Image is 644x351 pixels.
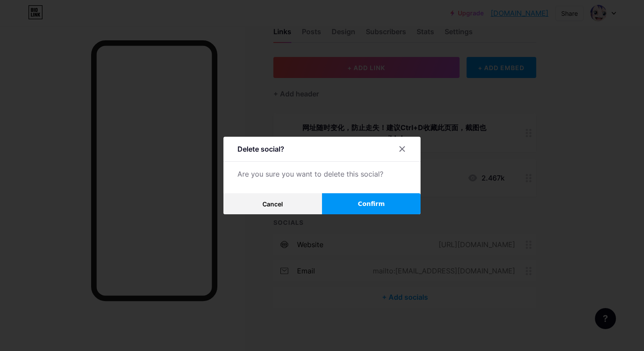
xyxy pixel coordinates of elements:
[237,144,284,154] div: Delete social?
[358,199,385,209] span: Confirm
[262,200,283,208] span: Cancel
[322,193,421,214] button: Confirm
[223,193,322,214] button: Cancel
[237,169,407,179] div: Are you sure you want to delete this social?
